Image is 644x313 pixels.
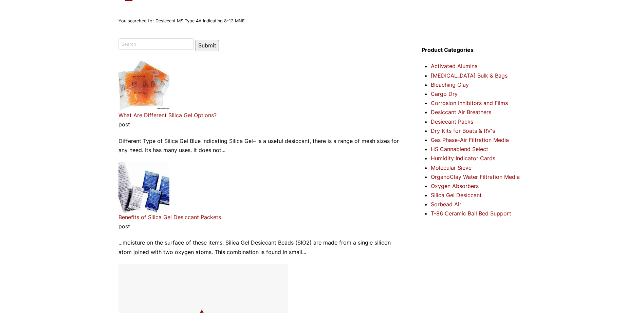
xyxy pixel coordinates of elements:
[118,137,402,155] p: Different Type of Silica Gel Blue Indicating Silica Gel– Is a useful desiccant, there is a range ...
[431,137,509,143] a: Gas Phase-Air Filtration Media
[118,60,169,111] img: Orange Indicating Silica Gel
[431,173,520,180] a: OrganoClay Water Filtration Media
[118,120,402,129] p: post
[431,118,473,125] a: Desiccant Packs
[431,109,491,116] a: Desiccant Air Breathers
[431,127,495,134] a: Dry Kits for Boats & RV's
[118,222,402,231] p: post
[431,164,472,171] a: Molecular Sieve
[431,90,458,97] a: Cargo Dry
[431,100,508,106] a: Corrosion Inhibitors and Films
[431,183,479,189] a: Oxygen Absorbers
[431,81,469,88] a: Bleaching Clay
[118,162,169,213] img: Desiccant Packets
[118,214,221,221] a: Benefits of Silica Gel Desiccant Packets
[431,155,495,162] a: Humidity Indicator Cards
[431,146,488,152] a: HS Cannablend Select
[431,63,478,69] a: Activated Alumina
[431,72,508,79] a: [MEDICAL_DATA] Bulk & Bags
[118,18,245,23] span: You searched for Desiccant MS Type 4A Indicating 8-12 MNE
[431,201,461,208] a: Sorbead Air
[118,238,402,256] p: ...moisture on the surface of these items. Silica Gel Desiccant Beads (SIO2) are made from a sing...
[118,112,217,119] a: What Are Different Silica Gel Options?
[196,40,219,51] button: Submit
[422,45,526,55] h4: Product Categories
[431,192,482,199] a: Silica Gel Desiccant
[118,38,194,50] input: Search
[431,210,511,217] a: T-86 Ceramic Ball Bed Support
